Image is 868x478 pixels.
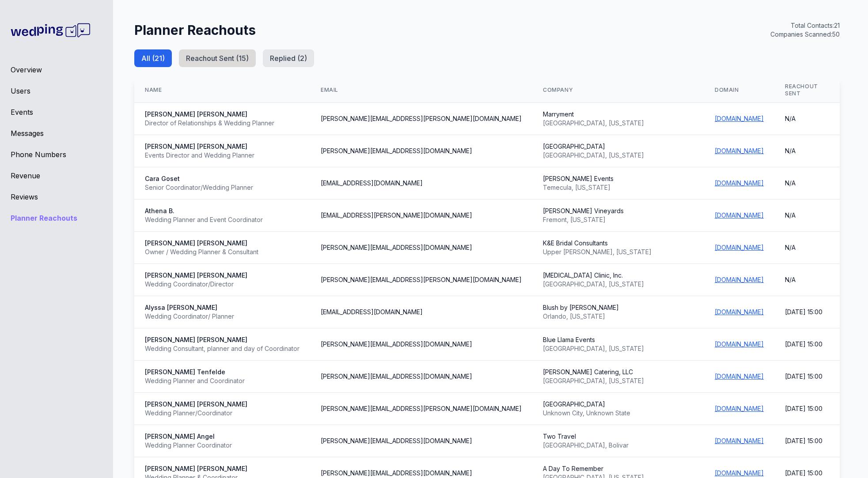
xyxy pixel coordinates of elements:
div: Wedding Coordinator/Director [145,280,299,289]
td: [PERSON_NAME][EMAIL_ADDRESS][DOMAIN_NAME] [310,232,532,264]
td: [PERSON_NAME][EMAIL_ADDRESS][DOMAIN_NAME] [310,361,532,393]
a: Overview [11,64,102,75]
div: [PERSON_NAME] [PERSON_NAME] [145,239,299,248]
td: [DATE] 15:00 [774,425,833,457]
td: [PERSON_NAME][EMAIL_ADDRESS][PERSON_NAME][DOMAIN_NAME] [310,393,532,425]
div: [GEOGRAPHIC_DATA] , [US_STATE] [543,344,694,353]
td: N/A [774,232,833,264]
div: Planner Reachouts [11,213,102,223]
div: [GEOGRAPHIC_DATA] , Bolivar [543,441,694,450]
td: [DATE] 15:00 [774,328,833,361]
div: [GEOGRAPHIC_DATA] [543,142,694,151]
div: Two Travel [543,432,694,441]
th: Name [134,78,310,103]
td: [PERSON_NAME][EMAIL_ADDRESS][PERSON_NAME][DOMAIN_NAME] [310,264,532,296]
th: Domain [704,78,774,103]
div: Wedding Planner and Coordinator [145,376,299,385]
div: Upper [PERSON_NAME] , [US_STATE] [543,248,694,256]
td: [PERSON_NAME][EMAIL_ADDRESS][PERSON_NAME][DOMAIN_NAME] [310,103,532,135]
a: [DOMAIN_NAME] [715,211,764,219]
div: [PERSON_NAME] [PERSON_NAME] [145,271,299,280]
a: Phone Numbers [11,149,102,160]
a: Revenue [11,170,102,181]
a: Messages [11,128,102,139]
div: Senior Coordinator/Wedding Planner [145,183,299,192]
div: [PERSON_NAME] Events [543,174,694,183]
td: N/A [774,135,833,167]
div: [GEOGRAPHIC_DATA] , [US_STATE] [543,280,694,289]
div: Total Contacts: 21 [770,21,840,30]
div: Blush by [PERSON_NAME] [543,303,694,312]
div: Wedding Coordinator/ Planner [145,312,299,321]
button: All (21) [134,49,172,67]
div: [GEOGRAPHIC_DATA] [543,400,694,409]
div: [GEOGRAPHIC_DATA] , [US_STATE] [543,119,694,128]
td: N/A [774,103,833,135]
a: [DOMAIN_NAME] [715,340,764,348]
td: [EMAIL_ADDRESS][PERSON_NAME][DOMAIN_NAME] [310,199,532,232]
a: [DOMAIN_NAME] [715,147,764,154]
div: Wedding Consultant, planner and day of Coordinator [145,344,299,353]
div: Wedding Planner/Coordinator [145,409,299,418]
a: [DOMAIN_NAME] [715,115,764,122]
div: Fremont , [US_STATE] [543,215,694,224]
th: Company [532,78,704,103]
div: Orlando , [US_STATE] [543,312,694,321]
th: Email [310,78,532,103]
div: Cara Goset [145,174,299,183]
div: Companies Scanned: 50 [770,30,840,39]
a: [DOMAIN_NAME] [715,405,764,412]
div: [PERSON_NAME] Tenfelde [145,368,299,376]
a: Users [11,86,102,96]
td: N/A [774,199,833,232]
button: Replied (2) [263,49,314,67]
div: [PERSON_NAME] [PERSON_NAME] [145,142,299,151]
div: Events Director and Wedding Planner [145,151,299,160]
div: [PERSON_NAME] Catering, LLC [543,368,694,376]
th: Reachout Sent [774,78,833,103]
button: Reachout Sent (15) [179,49,256,67]
h1: Planner Reachouts [134,22,256,38]
div: Marryment [543,110,694,119]
div: [GEOGRAPHIC_DATA] , [US_STATE] [543,151,694,160]
div: [PERSON_NAME] [PERSON_NAME] [145,335,299,344]
div: Athena B. [145,207,299,215]
a: Reviews [11,192,102,202]
div: [GEOGRAPHIC_DATA] , [US_STATE] [543,376,694,385]
td: [EMAIL_ADDRESS][DOMAIN_NAME] [310,167,532,199]
a: Events [11,107,102,117]
a: [DOMAIN_NAME] [715,437,764,444]
div: Alyssa [PERSON_NAME] [145,303,299,312]
div: Blue Llama Events [543,335,694,344]
a: [DOMAIN_NAME] [715,373,764,380]
div: [PERSON_NAME] [PERSON_NAME] [145,464,299,473]
td: [DATE] 15:00 [774,393,833,425]
a: [DOMAIN_NAME] [715,244,764,251]
td: [EMAIL_ADDRESS][DOMAIN_NAME] [310,296,532,328]
div: [PERSON_NAME] [PERSON_NAME] [145,110,299,119]
div: [PERSON_NAME] Angel [145,432,299,441]
a: [DOMAIN_NAME] [715,308,764,316]
td: [PERSON_NAME][EMAIL_ADDRESS][DOMAIN_NAME] [310,328,532,361]
div: Wedding Planner Coordinator [145,441,299,450]
div: Unknown City , Unknown State [543,409,694,418]
div: Wedding Planner and Event Coordinator [145,215,299,224]
td: [PERSON_NAME][EMAIL_ADDRESS][DOMAIN_NAME] [310,135,532,167]
div: Temecula , [US_STATE] [543,183,694,192]
a: [DOMAIN_NAME] [715,276,764,283]
a: [DOMAIN_NAME] [715,469,764,477]
div: [PERSON_NAME] [PERSON_NAME] [145,400,299,409]
div: A Day To Remember [543,464,694,473]
div: [MEDICAL_DATA] Clinic, Inc. [543,271,694,280]
div: Director of Relationships & Wedding Planner [145,119,299,128]
td: N/A [774,264,833,296]
td: [PERSON_NAME][EMAIL_ADDRESS][DOMAIN_NAME] [310,425,532,457]
div: Owner / Wedding Planner & Consultant [145,248,299,256]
